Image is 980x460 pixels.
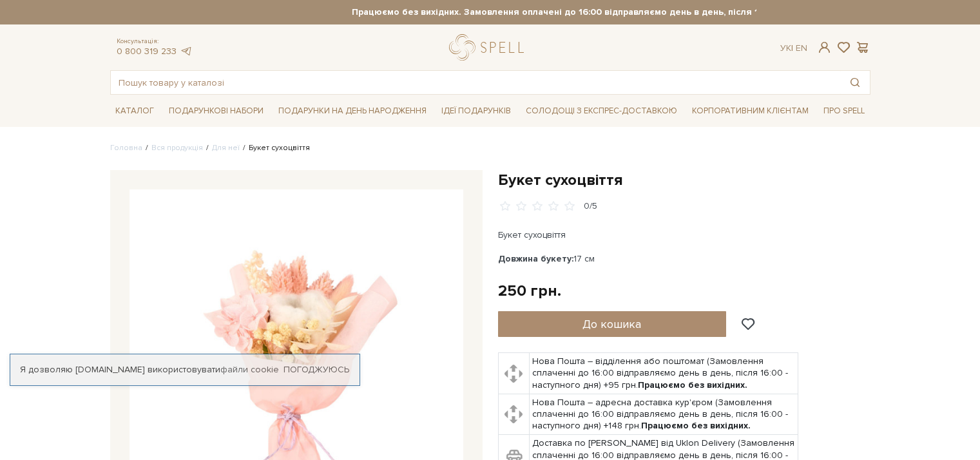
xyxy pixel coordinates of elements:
td: Нова Пошта – адресна доставка кур'єром (Замовлення сплаченні до 16:00 відправляємо день в день, п... [529,394,798,435]
button: До кошика [498,311,727,337]
button: Пошук товару у каталозі [840,71,870,94]
span: Ідеї подарунків [436,101,516,121]
div: Ук [780,43,807,54]
span: Консультація: [117,37,193,46]
span: Подарункові набори [164,101,269,121]
a: logo [449,34,530,61]
h1: Букет сухоцвіття [498,170,870,190]
span: Про Spell [818,101,870,121]
b: Працюємо без вихідних. [638,379,747,390]
a: Погоджуюсь [283,364,349,376]
li: Букет сухоцвіття [240,142,310,154]
a: En [796,43,807,53]
input: Пошук товару у каталозі [111,71,840,94]
div: 250 грн. [498,281,561,301]
a: 0 800 319 233 [117,46,177,57]
a: Для неї [212,143,240,153]
b: Довжина букету: [498,253,573,264]
span: Подарунки на День народження [273,101,432,121]
a: файли cookie [220,364,279,375]
a: Головна [110,143,142,153]
div: 0/5 [584,200,597,213]
span: Каталог [110,101,159,121]
p: 17 см [498,252,800,265]
td: Нова Пошта – відділення або поштомат (Замовлення сплаченні до 16:00 відправляємо день в день, піс... [529,353,798,394]
a: Солодощі з експрес-доставкою [521,100,682,122]
b: Працюємо без вихідних. [641,420,751,431]
span: До кошика [582,317,641,331]
p: Букет сухоцвіття [498,228,800,242]
a: telegram [180,46,193,57]
span: | [791,43,793,53]
div: Я дозволяю [DOMAIN_NAME] використовувати [10,364,360,376]
a: Корпоративним клієнтам [687,100,814,122]
a: Вся продукція [151,143,203,153]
